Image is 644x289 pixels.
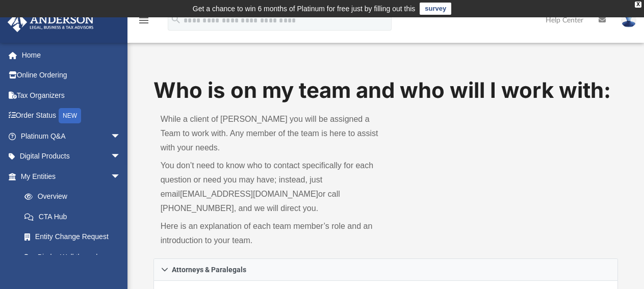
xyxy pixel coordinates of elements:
[7,106,136,126] a: Order StatusNEW
[14,206,136,227] a: CTA Hub
[420,3,451,15] a: survey
[111,166,131,187] span: arrow_drop_down
[5,12,97,32] img: Anderson Advisors Platinum Portal
[153,258,619,281] a: Attorneys & Paralegals
[138,19,150,27] a: menu
[180,190,318,198] a: [EMAIL_ADDRESS][DOMAIN_NAME]
[161,112,379,155] p: While a client of [PERSON_NAME] you will be assigned a Team to work with. Any member of the team ...
[7,146,136,167] a: Digital Productsarrow_drop_down
[111,126,131,147] span: arrow_drop_down
[7,126,136,146] a: Platinum Q&Aarrow_drop_down
[161,219,379,248] p: Here is an explanation of each team member’s role and an introduction to your team.
[14,187,136,207] a: Overview
[111,146,131,167] span: arrow_drop_down
[7,166,136,187] a: My Entitiesarrow_drop_down
[153,75,619,106] h1: Who is on my team and who will I work with:
[193,3,416,15] div: Get a chance to win 6 months of Platinum for free just by filling out this
[621,13,636,28] img: User Pic
[7,45,136,65] a: Home
[161,159,379,216] p: You don’t need to know who to contact specifically for each question or need you may have; instea...
[7,65,136,86] a: Online Ordering
[635,2,641,8] div: close
[138,14,150,27] i: menu
[7,85,136,106] a: Tax Organizers
[14,247,136,267] a: Binder Walkthrough
[59,108,81,123] div: NEW
[170,14,182,25] i: search
[172,266,246,273] span: Attorneys & Paralegals
[14,227,136,247] a: Entity Change Request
